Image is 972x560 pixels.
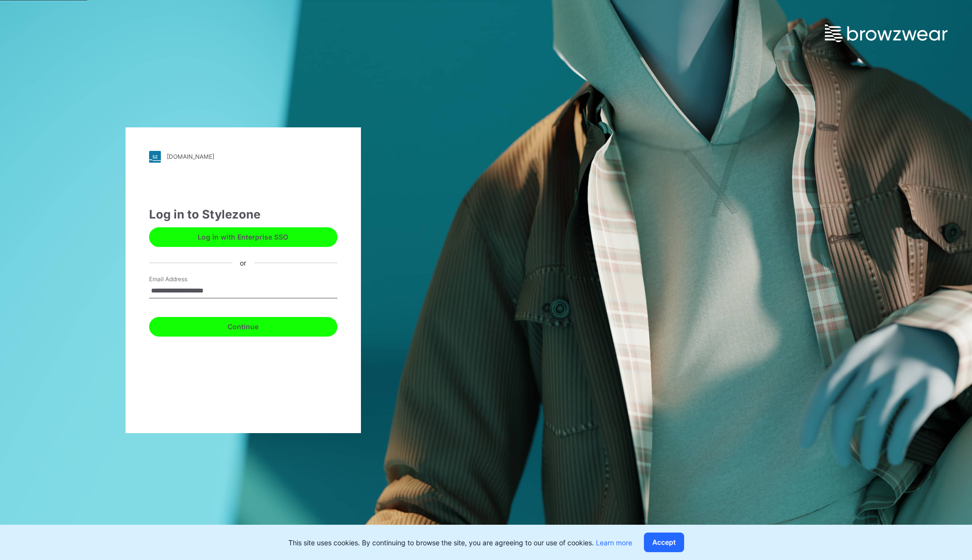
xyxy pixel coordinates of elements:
[596,538,632,547] a: Learn more
[644,533,684,552] button: Accept
[149,206,337,223] div: Log in to Stylezone
[167,153,214,160] div: [DOMAIN_NAME]
[149,275,218,284] label: Email Address
[149,151,161,163] img: stylezone-logo.562084cfcfab977791bfbf7441f1a819.svg
[149,151,337,163] a: [DOMAIN_NAME]
[149,317,337,337] button: Continue
[232,258,254,268] div: or
[149,227,337,247] button: Log in with Enterprise SSO
[825,24,947,42] img: browzwear-logo.e42bd6dac1945053ebaf764b6aa21510.svg
[288,537,632,548] p: This site uses cookies. By continuing to browse the site, you are agreeing to our use of cookies.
